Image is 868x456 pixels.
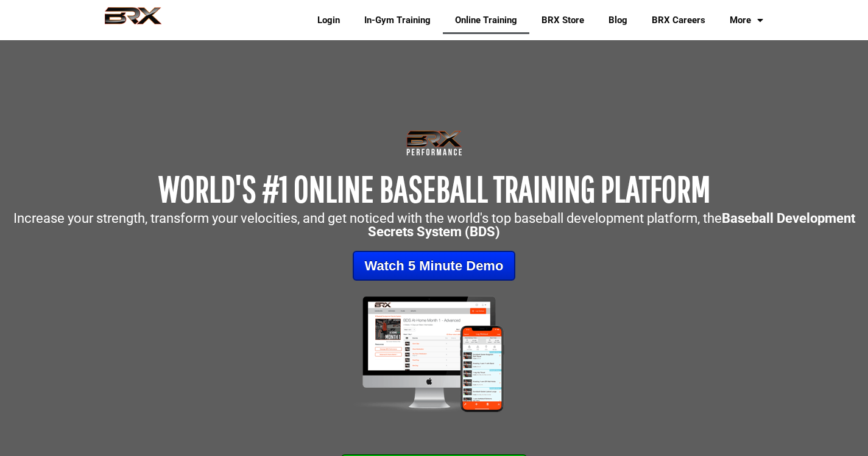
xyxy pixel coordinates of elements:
img: BRX Performance [93,7,173,33]
strong: Baseball Development Secrets System (BDS) [368,211,855,239]
a: Login [305,6,352,34]
a: Online Training [443,6,529,34]
a: BRX Store [529,6,596,34]
p: Increase your strength, transform your velocities, and get noticed with the world's top baseball ... [6,212,862,239]
a: Blog [596,6,640,34]
a: Watch 5 Minute Demo [353,251,516,281]
a: In-Gym Training [352,6,443,34]
a: More [718,6,775,34]
img: Transparent-Black-BRX-Logo-White-Performance [404,128,464,158]
img: Mockup-2-large [337,293,531,415]
div: Navigation Menu [296,6,775,34]
a: BRX Careers [640,6,718,34]
span: WORLD'S #1 ONLINE BASEBALL TRAINING PLATFORM [158,167,710,209]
